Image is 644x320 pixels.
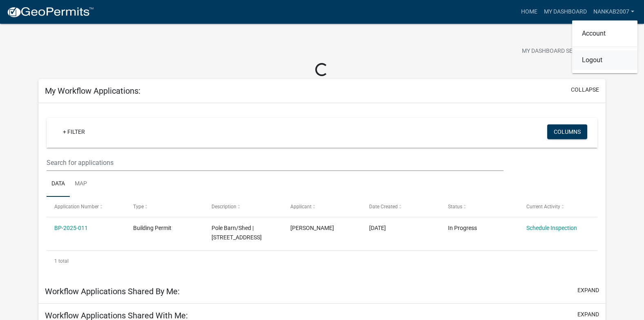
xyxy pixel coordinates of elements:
[541,4,590,20] a: My Dashboard
[547,124,587,139] button: Columns
[519,197,597,216] datatable-header-cell: Current Activity
[45,86,140,96] h5: My Workflow Applications:
[70,171,92,197] a: Map
[526,225,577,231] a: Schedule Inspection
[38,103,606,279] div: collapse
[54,204,99,210] span: Application Number
[526,204,560,210] span: Current Activity
[361,197,440,216] datatable-header-cell: Date Created
[590,4,637,20] a: nankab2007
[133,225,172,231] span: Building Permit
[515,43,610,59] button: My Dashboard Settingssettings
[369,204,398,210] span: Date Created
[204,197,283,216] datatable-header-cell: Description
[133,204,144,210] span: Type
[577,310,599,319] button: expand
[212,204,236,210] span: Description
[47,171,70,197] a: Data
[522,47,592,56] span: My Dashboard Settings
[572,24,637,43] a: Account
[369,225,386,231] span: 04/10/2025
[212,225,262,241] span: Pole Barn/Shed | 3951 MONROE WAPELLO
[448,225,477,231] span: In Progress
[47,197,125,216] datatable-header-cell: Application Number
[290,204,312,210] span: Applicant
[571,86,599,94] button: collapse
[283,197,361,216] datatable-header-cell: Applicant
[577,286,599,295] button: expand
[518,4,541,20] a: Home
[290,225,334,231] span: Richard Atwell
[47,251,597,271] div: 1 total
[45,286,180,296] h5: Workflow Applications Shared By Me:
[125,197,204,216] datatable-header-cell: Type
[572,20,637,73] div: nankab2007
[54,225,88,231] a: BP-2025-011
[47,154,504,171] input: Search for applications
[56,124,91,139] a: + Filter
[440,197,519,216] datatable-header-cell: Status
[572,50,637,70] a: Logout
[448,204,462,210] span: Status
